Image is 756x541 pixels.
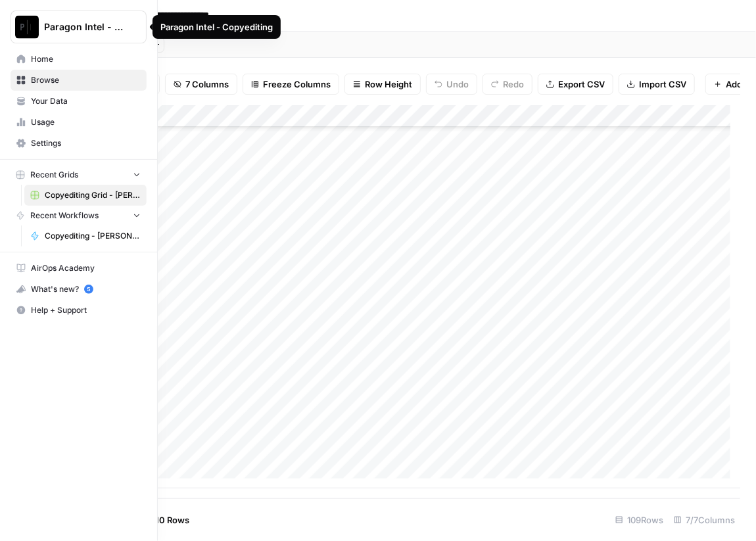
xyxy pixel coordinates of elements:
button: Import CSV [619,74,695,95]
span: Paragon Intel - Copyediting [44,20,124,34]
span: Settings [31,137,141,149]
span: Export CSV [558,78,605,91]
span: Add 10 Rows [137,513,189,527]
a: Browse [11,70,147,91]
a: Your Data [11,91,147,112]
span: Home [31,53,141,65]
span: Undo [446,78,469,91]
a: Home [11,49,147,70]
a: Settings [11,133,147,154]
button: Help + Support [11,300,147,321]
img: Paragon Intel - Copyediting Logo [15,15,39,39]
span: Copyediting Grid - [PERSON_NAME] [45,189,141,201]
span: 7 Columns [185,78,229,91]
span: Import CSV [639,78,686,91]
span: Copyediting - [PERSON_NAME] [45,230,141,242]
div: 109 Rows [610,509,669,530]
a: Usage [11,112,147,133]
button: Recent Grids [11,165,147,185]
span: AirOps Academy [31,262,141,274]
span: Browse [31,74,141,86]
span: Help + Support [31,304,141,316]
button: Freeze Columns [243,74,339,95]
button: What's new? 5 [11,279,147,300]
button: 7 Columns [165,74,237,95]
span: Freeze Columns [263,78,331,91]
text: 5 [87,286,90,293]
a: Copyediting Grid - [PERSON_NAME] [24,185,147,206]
span: Usage [31,116,141,128]
button: Redo [483,74,532,95]
span: Recent Workflows [30,210,99,222]
a: 5 [84,285,93,294]
span: Row Height [365,78,412,91]
div: 7/7 Columns [669,509,740,530]
button: Row Height [344,74,421,95]
span: Recent Grids [30,169,78,181]
button: Export CSV [538,74,613,95]
button: Workspace: Paragon Intel - Copyediting [11,11,147,43]
div: What's new? [11,279,146,299]
a: AirOps Academy [11,258,147,279]
button: Recent Workflows [11,206,147,225]
span: Your Data [31,95,141,107]
a: Copyediting - [PERSON_NAME] [24,225,147,247]
span: Redo [503,78,524,91]
button: Undo [426,74,477,95]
